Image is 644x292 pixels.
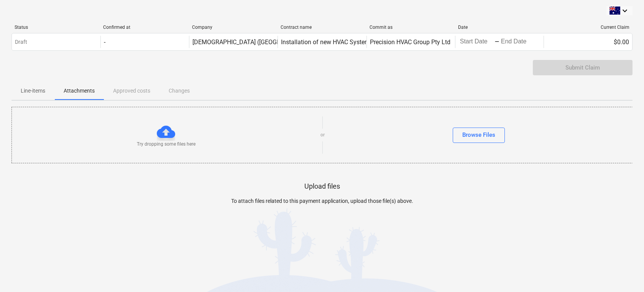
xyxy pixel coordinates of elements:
[15,38,27,46] p: Draft
[320,132,325,138] p: or
[192,25,274,30] div: Company
[544,36,632,48] div: $0.00
[104,38,105,46] div: -
[304,182,340,191] p: Upload files
[64,87,95,95] p: Attachments
[499,36,536,47] input: End Date
[137,141,195,148] p: Try dropping some files here
[458,36,495,47] input: Start Date
[453,128,505,143] button: Browse Files
[21,87,45,95] p: Line-items
[370,25,452,30] div: Commit as
[103,25,186,30] div: Confirmed at
[462,130,495,140] div: Browse Files
[547,25,629,30] div: Current Claim
[167,197,477,205] p: To attach files related to this payment application, upload those file(s) above.
[370,38,450,46] div: Precision HVAC Group Pty Ltd
[620,6,629,15] i: keyboard_arrow_down
[495,40,499,44] div: -
[15,25,97,30] div: Status
[281,25,363,30] div: Contract name
[192,38,377,46] div: [DEMOGRAPHIC_DATA] ([GEOGRAPHIC_DATA]) Property Association
[458,25,540,30] div: Date
[281,38,370,46] div: Installation of new HVAC System
[11,107,633,163] div: Try dropping some files hereorBrowse Files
